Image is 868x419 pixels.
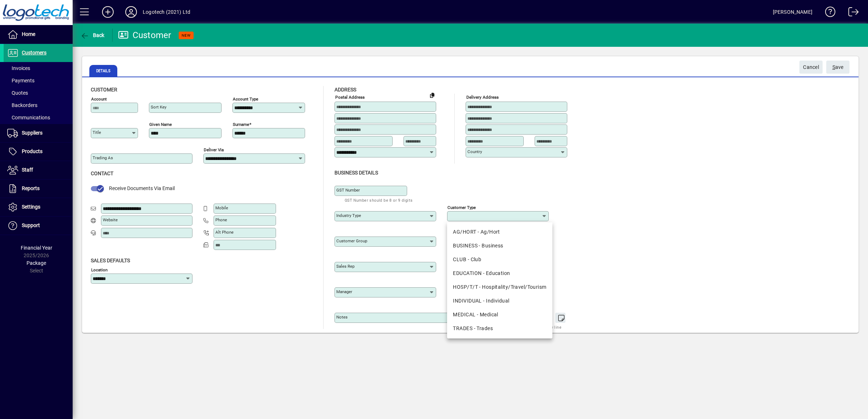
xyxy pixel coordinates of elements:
mat-label: Account [91,96,107,102]
a: Reports [4,180,73,198]
div: MEDICAL - Medical [453,311,546,319]
a: Knowledge Base [820,1,836,25]
span: Payments [7,78,35,83]
mat-label: Notes [336,315,348,320]
mat-label: Alt Phone [215,230,234,235]
mat-option: BUSINESS - Business [447,239,552,253]
a: Payments [4,74,73,87]
span: Financial Year [21,245,52,251]
span: Home [22,31,35,37]
mat-option: CLUB - Club [447,253,552,267]
div: CLUB - Club [453,256,546,263]
div: TRADES - Trades [453,325,546,332]
div: [PERSON_NAME] [773,6,812,18]
mat-option: TRADES - Trades [447,322,552,336]
span: Backorders [7,102,37,108]
mat-label: Given name [149,122,172,127]
a: Settings [4,198,73,216]
app-page-header-button: Back [73,29,113,42]
mat-label: Industry type [336,213,361,218]
span: Communications [7,115,50,120]
span: Receive Documents Via Email [109,185,175,191]
a: Products [4,143,73,161]
span: Customer [91,87,117,93]
mat-label: Phone [215,217,227,222]
mat-hint: GST Number should be 8 or 9 digits [345,196,413,204]
mat-label: Country [467,149,482,154]
span: Business details [334,170,378,176]
span: NEW [182,33,191,38]
mat-label: Trading as [93,155,113,160]
span: Suppliers [22,130,42,136]
span: S [832,64,835,70]
span: Back [80,32,105,38]
a: Quotes [4,87,73,99]
div: BUSINESS - Business [453,242,546,250]
a: Suppliers [4,124,73,142]
a: Communications [4,111,73,124]
a: Support [4,217,73,235]
button: Copy to Delivery address [426,89,438,101]
mat-label: Deliver via [204,147,224,152]
mat-label: Manager [336,289,352,294]
span: Quotes [7,90,28,96]
a: Logout [843,1,859,25]
mat-label: Surname [233,122,249,127]
mat-label: Sort key [151,104,166,110]
span: Reports [22,185,40,191]
mat-option: AG/HORT - Ag/Hort [447,225,552,239]
mat-label: GST Number [336,188,360,193]
span: Invoices [7,65,30,71]
mat-label: Title [93,130,101,135]
mat-label: Sales rep [336,264,354,269]
mat-label: Website [103,217,118,222]
mat-option: EDUCATION - Education [447,267,552,280]
a: Invoices [4,62,73,74]
span: Package [27,260,46,266]
span: ave [832,61,844,73]
span: Cancel [803,61,819,73]
span: Details [89,65,117,77]
mat-label: Location [91,267,108,272]
button: Cancel [799,61,823,74]
mat-option: MEDICAL - Medical [447,308,552,322]
div: Logotech (2021) Ltd [143,6,190,18]
mat-option: HOSP/T/T - Hospitality/Travel/Tourism [447,280,552,294]
mat-label: Customer type [447,205,476,210]
button: Profile [119,5,143,19]
span: Products [22,148,42,154]
a: Home [4,25,73,44]
span: Contact [91,171,113,176]
mat-label: Mobile [215,205,228,210]
span: Staff [22,167,33,173]
a: Staff [4,161,73,179]
span: Sales defaults [91,258,130,263]
div: HOSP/T/T - Hospitality/Travel/Tourism [453,283,546,291]
span: Settings [22,204,40,210]
mat-label: Account Type [233,96,258,102]
a: Backorders [4,99,73,111]
button: Save [826,61,849,74]
button: Back [78,29,106,42]
button: Add [96,5,119,19]
span: Support [22,222,40,228]
div: EDUCATION - Education [453,270,546,277]
mat-label: Customer group [336,238,367,243]
div: AG/HORT - Ag/Hort [453,228,546,236]
span: Customers [22,50,46,56]
div: Customer [118,29,171,41]
div: INDIVIDUAL - Individual [453,297,546,305]
span: Address [334,87,356,93]
mat-option: INDIVIDUAL - Individual [447,294,552,308]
